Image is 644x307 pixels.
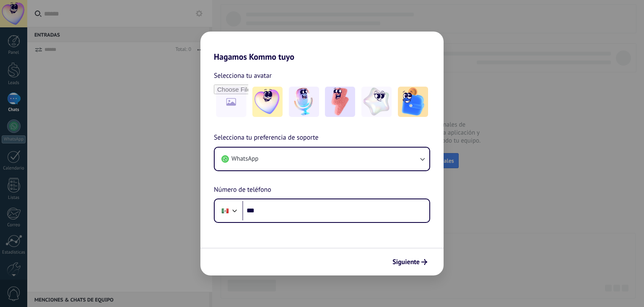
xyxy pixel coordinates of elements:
span: Siguiente [392,259,420,265]
img: -4.jpeg [361,87,392,117]
img: -5.jpeg [398,87,428,117]
span: WhatsApp [231,155,258,163]
button: Siguiente [389,255,431,269]
img: -3.jpeg [325,87,355,117]
span: Selecciona tu preferencia de soporte [214,132,319,143]
button: WhatsApp [215,148,429,170]
div: Mexico: + 52 [217,202,233,220]
img: -2.jpeg [289,87,319,117]
span: Selecciona tu avatar [214,70,272,81]
h2: Hagamos Kommo tuyo [200,32,444,62]
img: -1.jpeg [252,87,283,117]
span: Número de teléfono [214,185,271,196]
